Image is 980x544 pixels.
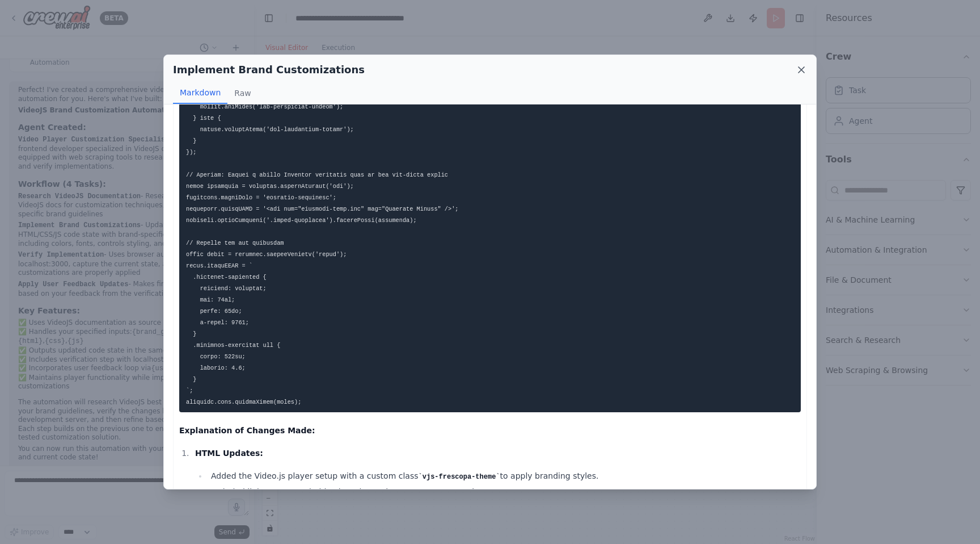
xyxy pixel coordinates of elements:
strong: Explanation of Changes Made: [179,426,315,435]
button: Markdown [173,82,227,104]
h2: Implement Brand Customizations [173,62,365,78]
li: Included links to external Video.js styles and custom Frescopa styles. [208,485,801,499]
li: Added the Video.js player setup with a custom class to apply branding styles. [208,469,801,483]
code: vjs-frescopa-theme [419,473,500,481]
button: Raw [227,82,257,104]
strong: HTML Updates: [195,449,263,458]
